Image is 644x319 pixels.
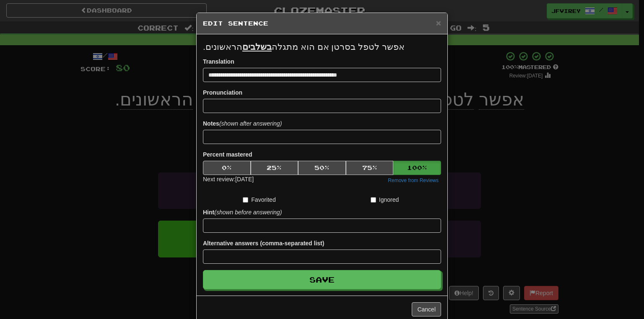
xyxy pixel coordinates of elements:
span: × [436,18,441,28]
button: Cancel [412,302,441,316]
em: (shown after answering) [219,120,282,127]
label: Percent mastered [203,150,252,159]
button: 25% [251,161,299,175]
label: Ignored [371,196,399,204]
u: בשלבים [242,42,272,51]
div: Next review: [DATE] [203,175,254,185]
label: Pronunciation [203,88,242,97]
label: Hint [203,208,282,216]
div: Percent mastered [203,161,441,175]
button: 100% [393,161,441,175]
label: Notes [203,119,282,128]
label: Alternative answers (comma-separated list) [203,239,324,247]
input: Ignored [371,197,376,203]
em: (shown before answering) [214,209,282,216]
button: 50% [298,161,346,175]
button: 75% [346,161,394,175]
h5: Edit Sentence [203,19,441,28]
button: Save [203,270,441,289]
button: Close [436,18,441,27]
label: Favorited [243,196,275,204]
p: אפשר לטפל בסרטן אם הוא מתגלה הראשונים. [203,41,441,53]
button: Remove from Reviews [385,176,441,185]
input: Favorited [243,197,248,203]
button: 0% [203,161,251,175]
label: Translation [203,57,234,66]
